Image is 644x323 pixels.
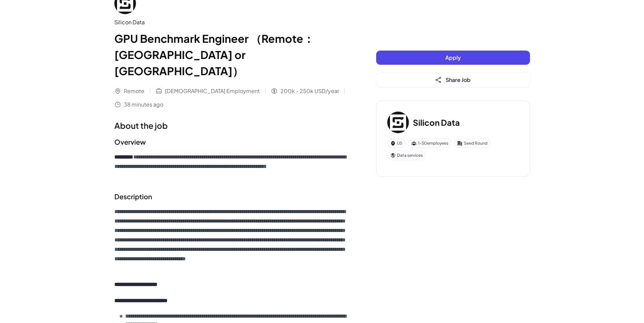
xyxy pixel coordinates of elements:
span: Share Job [446,76,471,83]
div: Data services [387,151,426,160]
div: US [387,139,405,148]
div: Silicon Data [114,18,349,26]
h2: Description [114,192,349,202]
span: Remote [124,87,144,95]
div: Seed Round [454,139,491,148]
div: 1-50 employees [408,139,451,148]
h1: GPU Benchmark Engineer （Remote：[GEOGRAPHIC_DATA] or [GEOGRAPHIC_DATA]） [114,30,349,79]
h1: About the job [114,119,349,131]
h3: Silicon Data [413,116,460,128]
span: 38 minutes ago [124,100,163,109]
span: 200k - 250k USD/year [280,87,339,95]
h2: Overview [114,137,349,147]
button: Apply [376,51,530,65]
img: Si [387,112,409,133]
span: [DEMOGRAPHIC_DATA] Employment [165,87,260,95]
button: Share Job [376,73,530,87]
span: Apply [445,54,461,61]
